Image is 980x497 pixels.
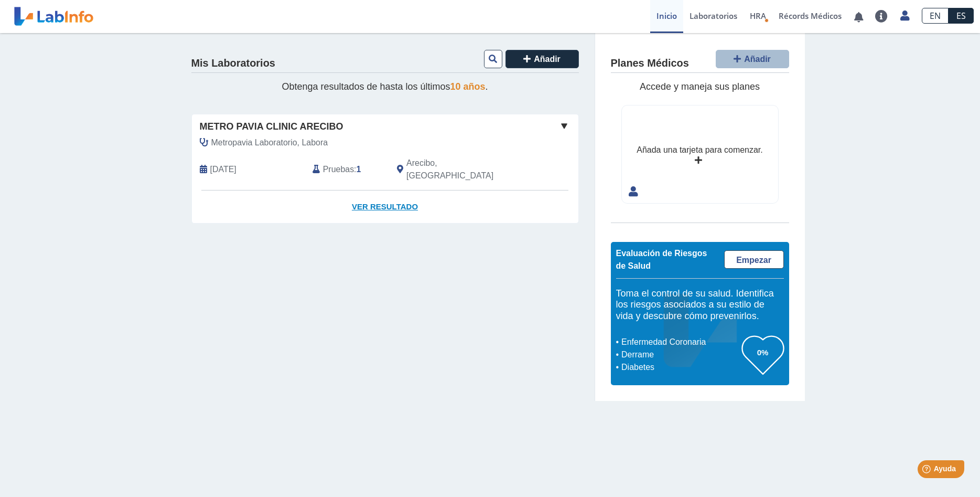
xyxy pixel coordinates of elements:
li: Enfermedad Coronaria [619,336,742,348]
button: Añadir [716,50,789,68]
span: Arecibo, PR [406,157,522,182]
span: Pruebas [323,163,354,176]
iframe: Help widget launcher [887,456,968,485]
span: 2025-08-28 [210,163,236,176]
span: HRA [750,10,766,21]
h3: 0% [742,346,784,359]
div: Añada una tarjeta para comenzar. [637,144,762,156]
a: ES [949,8,974,24]
li: Diabetes [619,361,742,374]
a: Ver Resultado [192,191,578,224]
a: EN [922,8,949,24]
h5: Toma el control de su salud. Identifica los riesgos asociados a su estilo de vida y descubre cómo... [616,288,784,322]
li: Derrame [619,348,742,361]
span: Añadir [534,55,561,64]
span: Metropavia Laboratorio, Labora [211,136,328,149]
span: 10 años [450,81,486,92]
b: 1 [357,165,361,174]
h4: Planes Médicos [611,57,689,70]
span: Añadir [744,55,771,64]
span: Evaluación de Riesgos de Salud [616,249,707,270]
span: Empezar [736,256,771,265]
span: Accede y maneja sus planes [640,81,760,92]
button: Añadir [505,50,579,68]
span: Metro Pavia Clinic Arecibo [200,120,343,134]
h4: Mis Laboratorios [191,57,275,70]
span: Obtenga resultados de hasta los últimos . [282,81,488,92]
div: : [305,157,389,182]
a: Empezar [724,250,784,269]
